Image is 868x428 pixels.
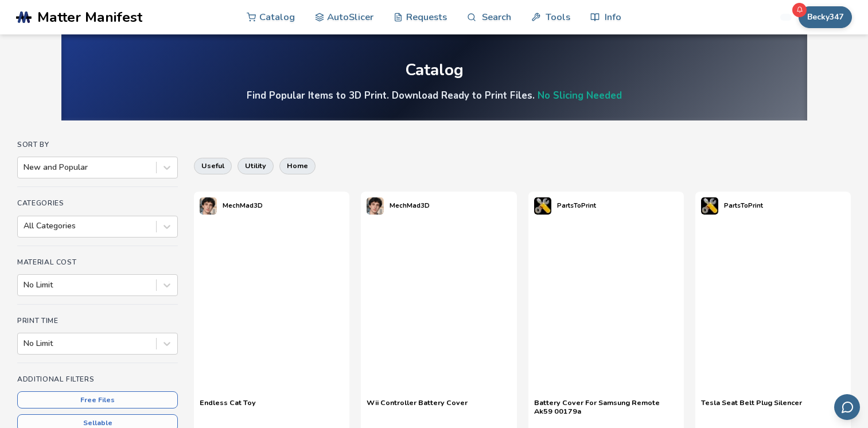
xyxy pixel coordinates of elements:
input: All Categories [24,221,26,231]
h4: Sort By [17,141,178,149]
button: Free Files [17,391,178,408]
a: Endless Cat Toy [200,398,256,415]
h4: Find Popular Items to 3D Print. Download Ready to Print Files. [247,89,622,102]
img: PartsToPrint's profile [534,197,551,215]
p: MechMad3D [223,200,263,212]
a: PartsToPrint's profilePartsToPrint [695,192,769,220]
a: No Slicing Needed [538,89,622,102]
h4: Material Cost [17,258,178,266]
button: utility [238,158,274,174]
img: MechMad3D's profile [200,197,217,215]
span: Matter Manifest [37,9,142,25]
img: MechMad3D's profile [367,197,384,215]
p: PartsToPrint [557,200,596,212]
h4: Additional Filters [17,375,178,383]
p: PartsToPrint [724,200,763,212]
a: MechMad3D's profileMechMad3D [361,192,435,220]
button: home [279,158,316,174]
a: MechMad3D's profileMechMad3D [194,192,268,220]
a: Wii Controller Battery Cover [367,398,468,415]
div: Catalog [405,61,464,79]
img: PartsToPrint's profile [701,197,718,215]
p: MechMad3D [390,200,430,212]
a: Tesla Seat Belt Plug Silencer [701,398,802,415]
button: Send feedback via email [834,394,860,420]
h4: Categories [17,199,178,207]
input: No Limit [24,281,26,290]
input: No Limit [24,339,26,348]
button: Becky347 [799,6,852,28]
button: useful [194,158,232,174]
h4: Print Time [17,317,178,325]
input: New and Popular [24,163,26,172]
a: Battery Cover For Samsung Remote Ak59 00179a [534,398,678,415]
a: PartsToPrint's profilePartsToPrint [528,192,602,220]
